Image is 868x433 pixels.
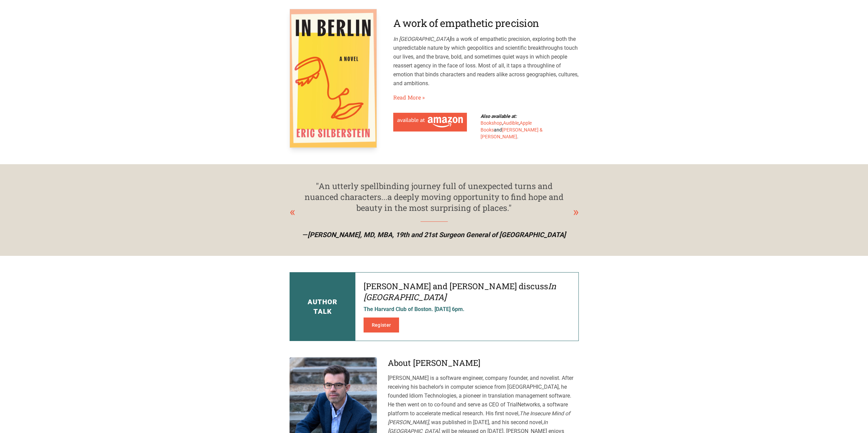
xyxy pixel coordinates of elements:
[303,181,565,213] div: "An utterly spellbinding journey full of unexpected turns and nuanced characters...a deeply movin...
[290,9,377,148] img: In Berlin
[364,281,570,303] h4: [PERSON_NAME] and [PERSON_NAME] discuss
[481,113,551,140] div: , , and .
[481,120,532,133] a: Apple Books
[290,203,295,221] div: Previous slide
[481,120,502,126] a: Bookshop
[364,318,399,333] a: Register
[573,203,579,221] div: Next slide
[481,127,543,139] a: [PERSON_NAME] & [PERSON_NAME]
[388,410,570,426] em: The Insecure Mind of [PERSON_NAME]
[393,93,425,102] a: Read More»
[393,113,467,132] a: Available at Amazon
[393,17,579,29] h2: A work of empathetic precision
[481,113,517,119] b: Also available at:
[397,117,463,127] img: Available at Amazon
[388,357,579,368] h3: About [PERSON_NAME]
[393,35,579,88] p: is a work of empathetic precision, exploring both the unpredictable nature by which geopolitics a...
[308,297,337,316] h3: Author Talk
[364,305,570,313] p: The Harvard Club of Boston. [DATE] 6pm.
[290,181,579,239] div: 1 / 4
[295,230,573,239] p: —
[308,231,566,239] span: [PERSON_NAME], MD, MBA, 19th and 21st Surgeon General of [GEOGRAPHIC_DATA]
[503,120,519,126] a: Audible
[393,36,451,42] em: In [GEOGRAPHIC_DATA]
[364,281,556,303] em: In [GEOGRAPHIC_DATA]
[422,93,425,102] span: »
